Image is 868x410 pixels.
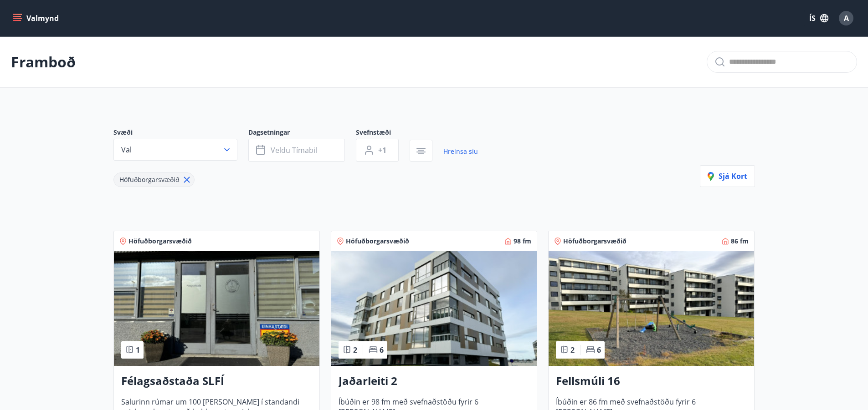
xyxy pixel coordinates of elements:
[353,345,357,355] span: 2
[136,345,140,355] span: 1
[11,52,76,72] p: Framboð
[700,165,755,187] button: Sjá kort
[248,128,356,139] span: Dagsetningar
[119,175,179,184] span: Höfuðborgarsvæðið
[563,237,627,246] span: Höfuðborgarsvæðið
[731,237,749,246] span: 86 fm
[378,145,386,155] span: +1
[443,142,478,162] a: Hreinsa síu
[271,145,317,155] span: Veldu tímabil
[597,345,601,355] span: 6
[549,251,754,366] img: Paella dish
[121,145,132,155] span: Val
[113,128,248,139] span: Svæði
[514,237,531,246] span: 98 fm
[121,373,312,390] h3: Félagsaðstaða SLFÍ
[331,251,537,366] img: Paella dish
[11,10,62,26] button: menu
[113,139,237,161] button: Val
[380,345,384,355] span: 6
[346,237,409,246] span: Höfuðborgarsvæðið
[356,139,399,162] button: +1
[570,345,575,355] span: 2
[248,139,345,162] button: Veldu tímabil
[804,10,833,26] button: ÍS
[556,373,747,390] h3: Fellsmúli 16
[114,251,319,366] img: Paella dish
[339,373,529,390] h3: Jaðarleiti 2
[356,128,410,139] span: Svefnstæði
[113,172,195,187] div: Höfuðborgarsvæðið
[844,13,849,23] span: A
[708,171,747,181] span: Sjá kort
[835,7,857,29] button: A
[128,237,192,246] span: Höfuðborgarsvæðið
